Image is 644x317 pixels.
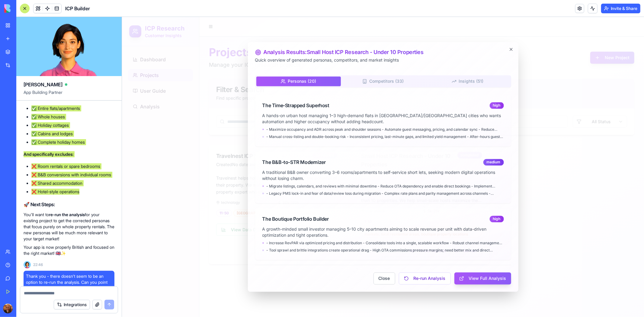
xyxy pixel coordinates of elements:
span: - Migrate listings, calendars, and reviews with minimal downtime - Reduce OTA dependency and enab... [144,167,382,172]
span: App Building Partner [24,89,114,100]
button: Competitors ( 33 ) [219,60,303,69]
li: ✅ Cabins and lodges [31,131,114,137]
li: ✅ Complete holiday homes [31,139,114,145]
strong: re-run the analysis [49,212,85,217]
strong: And specifically excludes: [24,152,74,157]
p: A hands-on urban host managing 1–3 high-demand flats in [GEOGRAPHIC_DATA]/[GEOGRAPHIC_DATA] citie... [140,96,382,108]
button: Close [252,256,273,268]
div: The Boutique Portfolio Builder [140,199,207,206]
div: high [368,199,382,206]
button: Invite & Share [601,4,640,13]
button: Integrations [54,300,90,309]
li: ❌ Shared accommodation [31,180,114,186]
button: Re-run Analysis [277,256,329,268]
li: ✅ Entire flats/apartments [31,105,114,111]
p: A growth-minded small investor managing 5–10 city apartments aiming to scale revenue per unit wit... [140,210,382,222]
button: View Full Analysis [332,256,389,268]
div: high [368,85,382,92]
span: - Maximize occupancy and ADR across peak and shoulder seasons - Automate guest messaging, pricing... [144,110,382,115]
button: Insights ( 51 ) [303,60,388,69]
li: ✅ Whole houses [31,114,114,120]
img: Ella_00000_wcx2te.png [24,261,31,268]
p: Quick overview of generated personas, competitors, and market insights [133,40,389,46]
strong: 🚀 Next Steps: [24,201,55,207]
p: Your app is now properly British and focused on the right market! 🇬🇧✨ [24,244,114,256]
span: - Legacy PMS lock-in and fear of data/review loss during migration - Complex rate plans and parit... [144,175,382,179]
li: ❌ B&B conversions with individual rooms [31,172,114,178]
div: The Time-Strapped Superhost [140,85,207,92]
p: A traditional B&B owner converting 3–6 rooms/apartments to self-service short lets, seeking moder... [140,153,382,165]
span: Thank you - there doesn't seem to be an option to re-run the analysis. Can you point me in the ri... [26,273,112,291]
span: Analysis Results: Small Host ICP Research - Under 10 Properties [142,33,302,38]
span: - Manual cross-listing and double-booking risk - Inconsistent pricing, last-minute gaps, and limi... [144,118,382,123]
li: ✅ Holiday cottages [31,122,114,128]
div: medium [361,142,382,149]
span: [PERSON_NAME] [24,81,62,88]
span: ICP Builder [65,5,90,12]
li: ❌ Room rentals or spare bedrooms [31,163,114,169]
img: ACg8ocKW1DqRt3DzdFhaMOehSF_DUco4x3vN4-i2MIuDdUBhkNTw4YU=s96-c [3,304,13,313]
img: logo [4,4,42,13]
button: Personas ( 20 ) [134,60,219,69]
span: 22:46 [33,262,43,267]
li: ❌ Hotel-style operations [31,189,114,195]
span: - Tool sprawl and brittle integrations create operational drag - High OTA commissions pressure ma... [144,231,382,236]
div: The B&B-to-STR Modernizer [140,142,204,149]
p: You'll want to for your existing project to get the corrected personas that focus purely on whole... [24,212,114,242]
span: - Increase RevPAR via optimized pricing and distribution - Consolidate tools into a single, scala... [144,224,382,229]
